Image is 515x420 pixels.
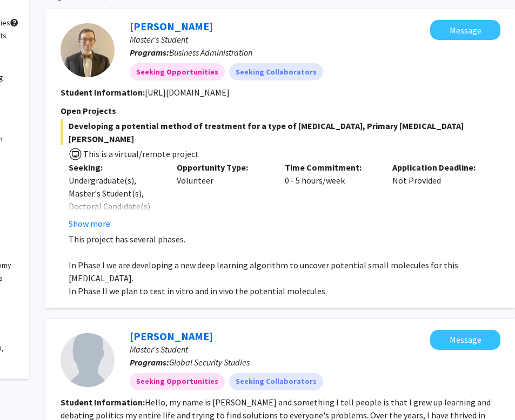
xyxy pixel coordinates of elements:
a: [PERSON_NAME] [130,329,213,343]
p: This project has several phases. [69,233,500,246]
b: Student Information: [61,87,145,98]
span: Business Administration [169,47,252,58]
mat-chip: Seeking Collaborators [229,373,323,390]
button: Message John Ramsey [430,330,500,350]
fg-read-more: [URL][DOMAIN_NAME] [145,87,230,98]
span: Global Security Studies [169,357,250,368]
b: Programs: [130,47,169,58]
span: Master's Student [130,344,188,355]
div: Volunteer [169,161,277,230]
p: Seeking: [69,161,160,174]
div: Not Provided [384,161,492,230]
b: Programs: [130,357,169,368]
p: In Phase II we plan to test in vitro and in vivo the potential molecules. [69,284,500,297]
div: 0 - 5 hours/week [277,161,385,230]
p: Opportunity Type: [177,161,269,174]
span: This is a virtual/remote project [82,148,199,159]
button: Message Andrew Michaelson [430,20,500,40]
a: [PERSON_NAME] [130,19,213,33]
b: Student Information: [61,397,145,408]
mat-chip: Seeking Opportunities [130,63,225,80]
span: Open Projects [61,105,116,116]
p: Application Deadline: [392,161,484,174]
div: Undergraduate(s), Master's Student(s), Doctoral Candidate(s) (PhD, MD, DMD, PharmD, etc.), Postdo... [69,174,160,303]
span: Master's Student [130,34,188,45]
mat-chip: Seeking Collaborators [229,63,323,80]
p: In Phase I we are developing a new deep learning algorithm to uncover potential small molecules f... [69,259,500,284]
p: Time Commitment: [285,161,377,174]
button: Show more [69,217,110,230]
span: Developing a potential method of treatment for a type of [MEDICAL_DATA], Primary [MEDICAL_DATA][P... [61,119,500,145]
iframe: Chat [8,371,46,412]
mat-chip: Seeking Opportunities [130,373,225,390]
